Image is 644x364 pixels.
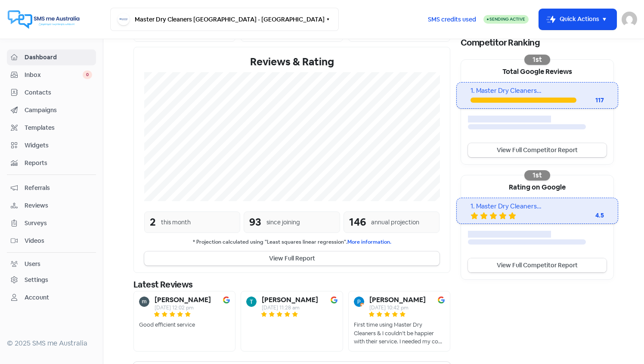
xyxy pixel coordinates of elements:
a: Referrals [7,180,96,196]
a: Widgets [7,138,96,153]
a: Templates [7,120,96,136]
div: Competitor Ranking [461,36,614,49]
div: 1st [524,170,550,180]
div: [DATE] 12:02 pm [155,305,211,310]
a: More information. [347,239,391,245]
small: * Projection calculated using "Least squares linear regression". [144,238,440,246]
span: Widgets [25,141,92,150]
a: Sending Active [483,14,529,24]
span: Videos [25,236,92,245]
a: Reports [7,155,96,171]
a: Settings [7,272,96,288]
button: View Full Report [144,251,440,266]
span: Templates [25,123,92,132]
button: Quick Actions [539,9,616,30]
a: Campaigns [7,102,96,118]
img: Avatar [246,297,257,307]
span: Surveys [25,219,92,228]
div: annual projection [371,218,419,227]
img: Image [331,297,337,303]
a: Users [7,256,96,272]
div: Reviews & Rating [144,54,440,70]
div: [DATE] 10:42 pm [369,305,426,310]
a: View Full Competitor Report [468,143,607,157]
span: Contacts [25,88,92,97]
div: 146 [349,214,366,230]
img: User [622,12,637,27]
a: View Full Competitor Report [468,258,607,272]
img: Avatar [354,297,364,307]
div: © 2025 SMS me Australia [7,338,96,349]
div: First time using Master Dry Cleaners & I couldn’t be happier with their service. I needed my coat... [354,321,445,346]
span: Referrals [25,184,92,193]
div: 1st [524,55,550,65]
div: 2 [150,214,156,230]
div: Good efficient service [139,321,195,329]
img: Image [438,297,445,303]
span: Sending Active [489,16,525,22]
a: Reviews [7,198,96,214]
a: Inbox 0 [7,67,96,83]
img: Avatar [139,297,149,307]
div: this month [161,218,191,227]
span: 0 [83,70,92,79]
a: SMS credits used [421,14,483,23]
span: Reviews [25,201,92,210]
a: Dashboard [7,49,96,65]
b: [PERSON_NAME] [155,297,211,303]
div: 4.5 [570,211,604,220]
a: Contacts [7,85,96,101]
b: [PERSON_NAME] [369,297,426,303]
div: Account [25,293,49,302]
div: 117 [576,96,604,105]
span: Dashboard [25,53,92,62]
div: Users [25,260,40,269]
div: Total Google Reviews [461,60,613,82]
span: Reports [25,159,92,168]
span: Inbox [25,70,83,80]
div: Latest Reviews [133,278,450,291]
div: Settings [25,275,48,284]
div: Rating on Google [461,175,613,198]
button: Master Dry Cleaners [GEOGRAPHIC_DATA] - [GEOGRAPHIC_DATA] [110,8,339,31]
a: Videos [7,233,96,249]
a: Account [7,290,96,306]
a: Surveys [7,215,96,231]
span: Campaigns [25,106,92,115]
div: since joining [266,218,300,227]
div: 93 [249,214,261,230]
div: 1. Master Dry Cleaners [GEOGRAPHIC_DATA] [471,202,604,211]
b: [PERSON_NAME] [262,297,318,303]
img: Image [223,297,230,303]
div: 1. Master Dry Cleaners [GEOGRAPHIC_DATA] [471,86,604,96]
div: [DATE] 11:28 am [262,305,318,310]
span: SMS credits used [428,15,476,24]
